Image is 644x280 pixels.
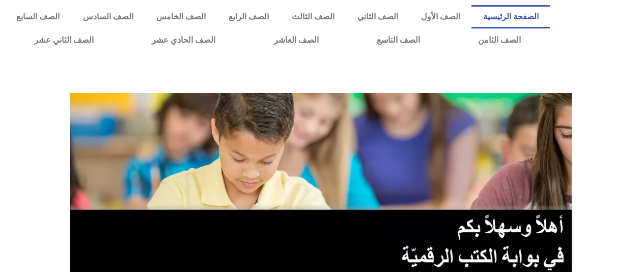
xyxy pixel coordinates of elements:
a: الصف العاشر [245,28,348,52]
a: الصف الثالث [280,5,346,28]
a: الصف الأول [409,5,471,28]
a: الصف الثاني [346,5,409,28]
a: الصف التاسع [348,28,449,52]
a: الصف الثامن [449,28,550,52]
a: الصف الثاني عشر [5,28,123,52]
a: الصف الحادي عشر [123,28,244,52]
a: الصف السابع [5,5,71,28]
a: الصف السادس [71,5,145,28]
a: الصف الرابع [217,5,280,28]
a: الصفحة الرئيسية [471,5,550,28]
a: الصف الخامس [145,5,217,28]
